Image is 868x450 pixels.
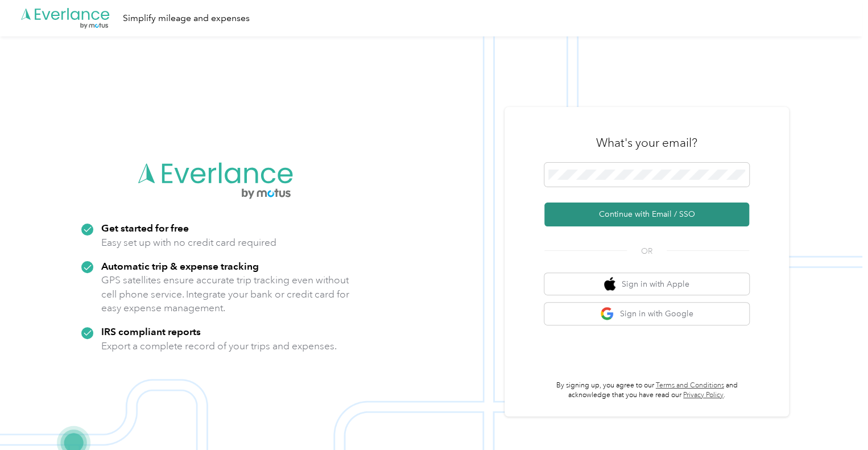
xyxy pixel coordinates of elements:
span: OR [627,245,667,257]
p: Easy set up with no credit card required [101,236,276,250]
iframe: Everlance-gr Chat Button Frame [804,386,868,450]
img: apple logo [604,277,615,291]
div: Simplify mileage and expenses [123,11,250,26]
p: Export a complete record of your trips and expenses. [101,339,337,353]
strong: IRS compliant reports [101,325,201,337]
button: apple logoSign in with Apple [544,273,749,295]
h3: What's your email? [596,135,697,151]
p: By signing up, you agree to our and acknowledge that you have read our . [544,381,749,401]
button: google logoSign in with Google [544,303,749,325]
p: GPS satellites ensure accurate trip tracking even without cell phone service. Integrate your bank... [101,273,350,315]
a: Privacy Policy [683,391,724,399]
strong: Automatic trip & expense tracking [101,260,259,272]
strong: Get started for free [101,222,189,234]
img: google logo [600,307,614,321]
a: Terms and Conditions [656,381,724,390]
button: Continue with Email / SSO [544,203,749,226]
